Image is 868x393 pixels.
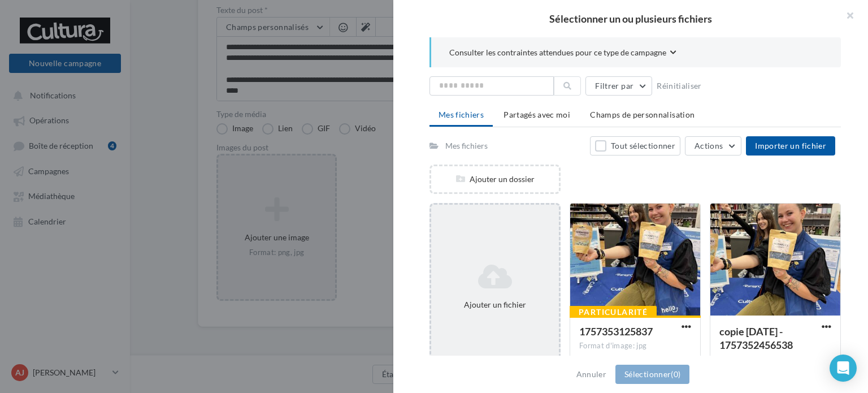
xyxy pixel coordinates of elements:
[445,140,488,152] div: Mes fichiers
[719,355,831,365] div: Format d'image: jpeg
[695,141,723,150] span: Actions
[504,110,570,119] span: Partagés avec moi
[449,47,666,58] span: Consulter les contraintes attendues pour ce type de campagne
[570,306,657,318] div: Particularité
[590,136,680,156] button: Tout sélectionner
[431,174,559,185] div: Ajouter un dossier
[439,110,484,119] span: Mes fichiers
[746,136,835,156] button: Importer un fichier
[755,141,826,150] span: Importer un fichier
[671,369,680,379] span: (0)
[830,355,857,382] div: Open Intercom Messenger
[719,325,793,351] span: copie 08-09-2025 - 1757352456538
[615,365,689,384] button: Sélectionner(0)
[585,76,652,96] button: Filtrer par
[590,110,695,119] span: Champs de personnalisation
[572,368,611,381] button: Annuler
[685,136,741,156] button: Actions
[579,341,691,351] div: Format d'image: jpg
[411,14,850,24] h2: Sélectionner un ou plusieurs fichiers
[449,46,676,61] button: Consulter les contraintes attendues pour ce type de campagne
[579,325,653,338] span: 1757353125837
[436,299,554,310] div: Ajouter un fichier
[652,79,706,93] button: Réinitialiser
